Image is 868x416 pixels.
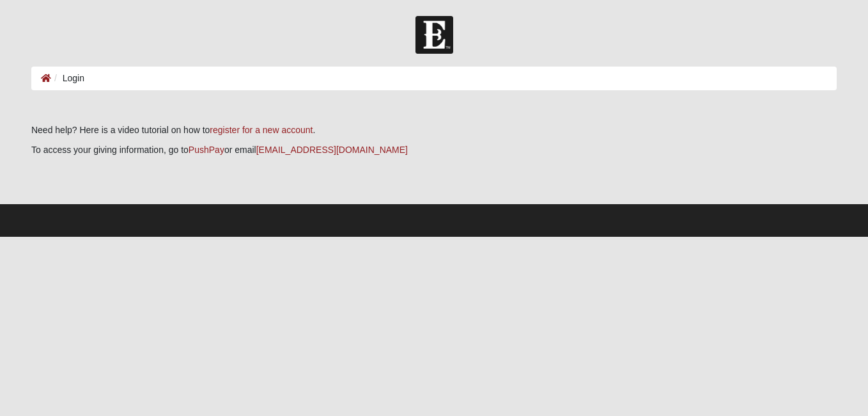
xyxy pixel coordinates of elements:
[189,145,224,155] a: PushPay
[51,72,84,85] li: Login
[256,145,408,155] a: [EMAIL_ADDRESS][DOMAIN_NAME]
[415,16,453,54] img: Church of Eleven22 Logo
[210,125,313,135] a: register for a new account
[31,124,837,137] p: Need help? Here is a video tutorial on how to .
[31,143,837,157] p: To access your giving information, go to or email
